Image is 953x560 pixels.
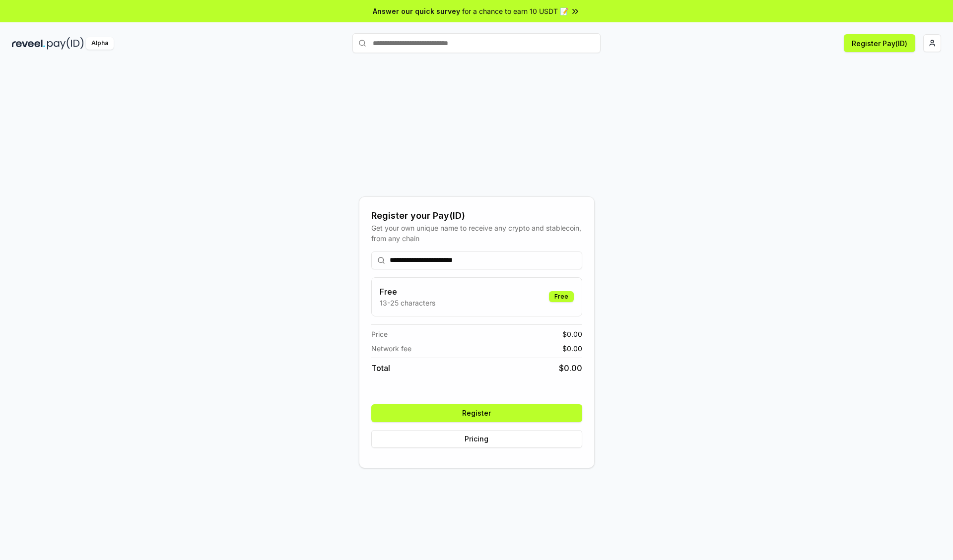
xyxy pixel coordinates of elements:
[559,362,582,374] span: $ 0.00
[562,329,582,339] span: $ 0.00
[844,34,915,52] button: Register Pay(ID)
[371,343,411,354] span: Network fee
[373,6,460,16] span: Answer our quick survey
[371,362,390,374] span: Total
[12,37,45,50] img: reveel_dark
[371,430,582,448] button: Pricing
[562,343,582,354] span: $ 0.00
[380,298,435,308] p: 13-25 characters
[462,6,568,16] span: for a chance to earn 10 USDT 📝
[371,404,582,422] button: Register
[371,209,582,223] div: Register your Pay(ID)
[380,286,435,298] h3: Free
[549,291,574,302] div: Free
[371,329,388,339] span: Price
[47,37,84,50] img: pay_id
[86,37,114,50] div: Alpha
[371,223,582,244] div: Get your own unique name to receive any crypto and stablecoin, from any chain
